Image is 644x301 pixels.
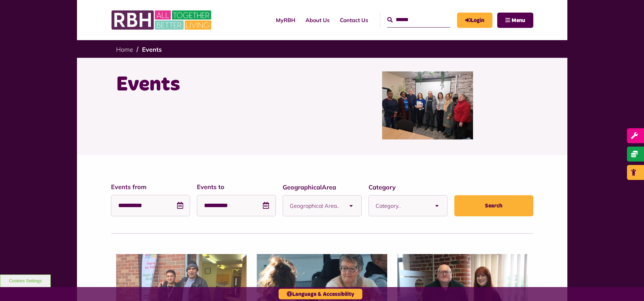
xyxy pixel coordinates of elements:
input: Text field [197,195,276,216]
a: Events [142,46,162,53]
a: Contact Us [335,11,373,29]
h1: Events [116,71,317,98]
a: Home [116,46,133,53]
img: RBH [111,7,213,33]
label: GeographicalArea [283,183,362,192]
a: MyRBH [457,13,492,28]
button: Language & Accessibility [279,289,362,299]
input: Search [387,13,450,27]
input: Text field [111,195,190,216]
label: Events from [111,182,190,191]
span: Geographical Area.. [290,196,341,216]
label: Events to [197,182,276,191]
button: Navigation [497,13,533,28]
span: Menu [512,18,525,23]
img: Group photo of customers and colleagues at Spotland Community Centre [382,71,473,139]
a: MyRBH [271,11,300,29]
span: Category.. [376,196,427,216]
iframe: Netcall Web Assistant for live chat [613,270,644,301]
a: About Us [300,11,335,29]
label: Category [368,183,447,192]
button: Search [454,195,533,216]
